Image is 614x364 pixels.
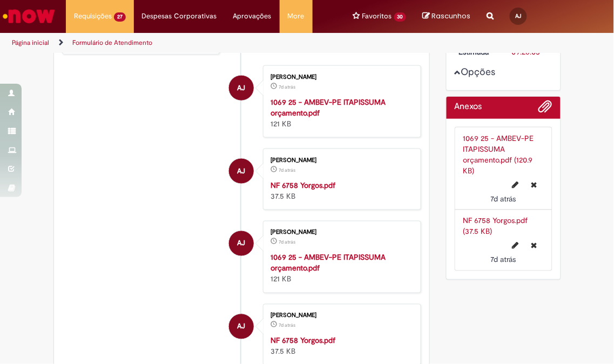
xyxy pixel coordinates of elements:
[142,11,217,22] span: Despesas Corporativas
[516,12,522,19] span: AJ
[271,313,410,319] div: [PERSON_NAME]
[271,97,386,118] a: 1069 25 - AMBEV-PE ITAPISSUMA orçamento.pdf
[491,255,516,265] time: 21/08/2025 14:25:26
[271,74,410,80] div: [PERSON_NAME]
[279,322,295,329] span: 7d atrás
[279,167,295,173] time: 21/08/2025 14:25:26
[279,167,295,173] span: 7d atrás
[394,12,407,22] span: 30
[238,158,246,184] span: AJ
[491,255,516,265] span: 7d atrás
[506,176,525,193] button: Editar nome de arquivo 1069 25 - AMBEV-PE ITAPISSUMA orçamento.pdf
[525,237,544,254] button: Excluir NF 6758 Yorgos.pdf
[431,11,470,21] span: Rascunhos
[271,335,410,357] div: 37.5 KB
[506,237,525,254] button: Editar nome de arquivo NF 6758 Yorgos.pdf
[279,84,295,90] span: 7d atrás
[271,180,335,190] a: NF 6758 Yorgos.pdf
[463,133,534,176] a: 1069 25 - AMBEV-PE ITAPISSUMA orçamento.pdf (120.9 KB)
[12,38,49,47] a: Página inicial
[279,322,295,329] time: 21/08/2025 14:23:00
[271,180,410,201] div: 37.5 KB
[238,75,246,101] span: AJ
[455,102,482,112] h2: Anexos
[538,99,552,119] button: Adicionar anexos
[463,216,528,237] a: NF 6758 Yorgos.pdf (37.5 KB)
[288,11,305,22] span: More
[279,84,295,90] time: 21/08/2025 14:25:26
[525,176,544,193] button: Excluir 1069 25 - AMBEV-PE ITAPISSUMA orçamento.pdf
[271,253,386,273] a: 1069 25 - AMBEV-PE ITAPISSUMA orçamento.pdf
[1,5,57,27] img: ServiceNow
[271,157,410,164] div: [PERSON_NAME]
[8,33,350,53] ul: Trilhas de página
[271,252,410,285] div: 121 KB
[271,336,335,346] a: NF 6758 Yorgos.pdf
[271,230,410,236] div: [PERSON_NAME]
[72,38,152,47] a: Formulário de Atendimento
[229,159,254,184] div: Antonio De Padua Rodrigues Da Silva Junior
[229,314,254,339] div: Antonio De Padua Rodrigues Da Silva Junior
[271,97,410,129] div: 121 KB
[279,239,295,246] time: 21/08/2025 14:24:14
[229,231,254,256] div: Antonio De Padua Rodrigues Da Silva Junior
[279,239,295,246] span: 7d atrás
[238,231,246,257] span: AJ
[238,314,246,340] span: AJ
[114,12,126,22] span: 27
[74,11,112,22] span: Requisições
[233,11,272,22] span: Aprovações
[229,76,254,100] div: Antonio De Padua Rodrigues Da Silva Junior
[422,11,470,21] a: No momento, sua lista de rascunhos tem 0 Itens
[362,11,392,22] span: Favoritos
[491,194,516,204] span: 7d atrás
